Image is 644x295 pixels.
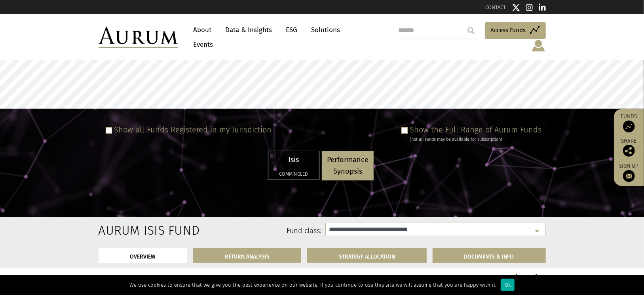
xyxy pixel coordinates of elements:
a: ESG [282,23,302,37]
h3: [DATE] [328,274,538,282]
img: Linkedin icon [539,4,546,11]
a: Sign up [618,163,640,182]
img: Aurum [99,27,178,48]
h5: Commingled [274,172,314,176]
img: Share this post [623,145,635,157]
a: STRATEGY ALLOCATION [307,248,427,263]
h2: Aurum Isis Fund [99,223,163,238]
img: Instagram icon [526,4,533,11]
a: CONTACT [486,4,506,10]
div: Share [618,138,640,157]
a: About [190,23,216,37]
p: Performance Synopsis [327,154,369,177]
label: Show the Full Range of Aurum Funds [410,125,542,134]
img: Sign up to our newsletter [623,170,635,182]
a: Solutions [308,23,344,37]
img: account-icon.svg [531,39,546,52]
img: Twitter icon [512,4,520,11]
a: Data & Insights [222,23,276,37]
div: Ok [501,279,515,291]
a: Events [190,37,213,52]
a: RETURN ANALYSIS [193,248,301,263]
a: Access Funds [485,22,546,39]
h1: Overview [106,274,316,289]
label: Fund class: [175,226,322,236]
p: Isis [274,154,314,166]
input: Submit [463,23,479,38]
a: DOCUMENTS & INFO [433,248,546,263]
label: Show all Funds Registered in my Jurisdiction [114,125,272,134]
a: Funds [618,113,640,132]
img: Access Funds [623,121,635,132]
span: Access Funds [491,25,526,35]
div: (not all Funds may be available for subscription) [410,136,542,143]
